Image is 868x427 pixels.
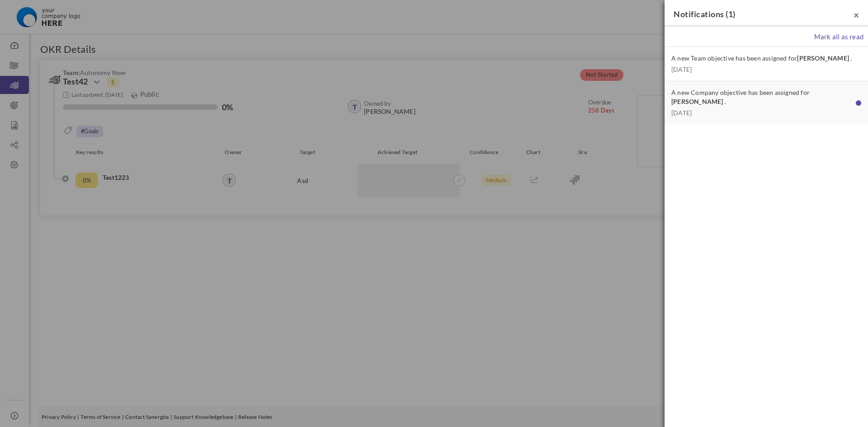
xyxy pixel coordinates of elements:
p: A new Team objective has been assigned for . [671,54,861,63]
span: Mark all as read [814,33,863,41]
b: [PERSON_NAME] [797,54,849,63]
span: 1 [728,9,733,19]
button: Close [854,10,859,19]
span: [DATE] [671,65,861,74]
span: [DATE] [671,108,852,117]
p: A new Company objective has been assigned for . [671,88,852,106]
span: × [854,9,859,20]
b: [PERSON_NAME] [671,97,723,106]
h4: Notifications ( ) [674,9,859,19]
